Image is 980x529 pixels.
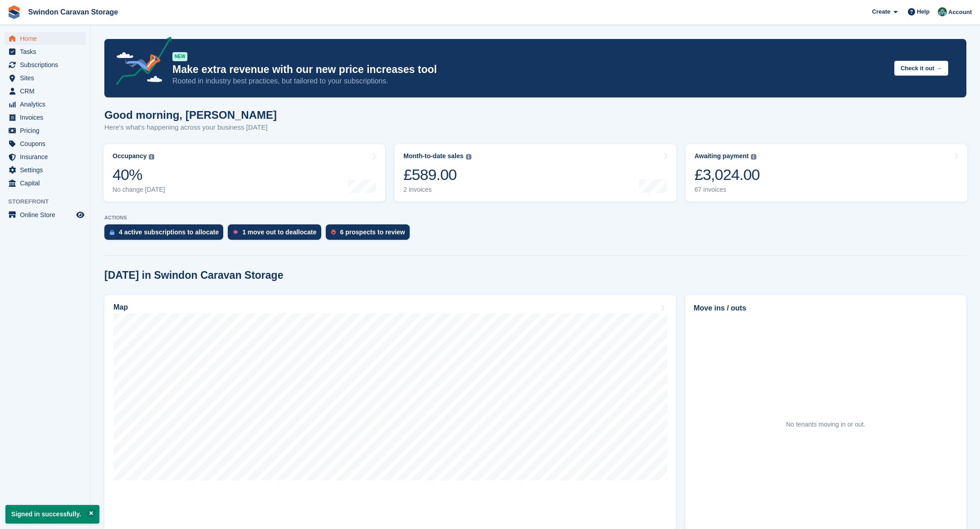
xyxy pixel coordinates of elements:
[695,165,760,184] div: £3,024.00
[24,5,122,19] a: Swindon Caravan Storage
[242,228,316,236] div: 1 move out to deallocate
[5,505,99,524] p: Signed in successfully.
[403,152,463,160] div: Month-to-date sales
[694,303,958,314] h2: Move ins / outs
[172,52,187,61] div: NEW
[5,98,86,111] a: menu
[20,124,74,137] span: Pricing
[113,186,165,194] div: No change [DATE]
[228,224,325,244] a: 1 move out to deallocate
[103,144,385,202] a: Occupancy 40% No change [DATE]
[113,152,147,160] div: Occupancy
[5,124,86,137] a: menu
[786,420,865,429] div: No tenants moving in or out.
[5,45,86,58] a: menu
[20,177,74,189] span: Capital
[20,58,74,71] span: Subscriptions
[20,72,74,84] span: Sites
[172,63,887,76] p: Make extra revenue with our new price increases tool
[5,164,86,176] a: menu
[108,37,172,88] img: price-adjustments-announcement-icon-8257ccfd72463d97f412b2fc003d46551f7dbcb40ab6d574587a9cd5c0d94...
[872,7,890,16] span: Create
[695,186,760,194] div: 67 invoices
[8,197,90,206] span: Storefront
[340,228,405,236] div: 6 prospects to review
[119,228,219,236] div: 4 active subscriptions to allocate
[948,8,972,17] span: Account
[403,165,471,184] div: £589.00
[5,32,86,45] a: menu
[104,215,966,221] p: ACTIONS
[104,269,283,281] h2: [DATE] in Swindon Caravan Storage
[5,111,86,124] a: menu
[113,303,128,311] h2: Map
[20,32,74,45] span: Home
[403,186,471,194] div: 2 invoices
[104,224,228,244] a: 4 active subscriptions to allocate
[20,209,74,221] span: Online Store
[917,7,930,16] span: Help
[5,177,86,189] a: menu
[686,144,967,202] a: Awaiting payment £3,024.00 67 invoices
[5,137,86,150] a: menu
[5,72,86,84] a: menu
[113,165,165,184] div: 40%
[20,150,74,163] span: Insurance
[695,152,749,160] div: Awaiting payment
[894,61,948,76] button: Check it out →
[5,85,86,97] a: menu
[7,5,21,19] img: stora-icon-8386f47178a22dfd0bd8f6a31ec36ba5ce8667c1dd55bd0f319d3a0aa187defe.svg
[5,209,86,221] a: menu
[20,98,74,111] span: Analytics
[326,224,414,244] a: 6 prospects to review
[5,150,86,163] a: menu
[20,45,74,58] span: Tasks
[233,229,238,235] img: move_outs_to_deallocate_icon-f764333ba52eb49d3ac5e1228854f67142a1ed5810a6f6cc68b1a99e826820c5.svg
[20,111,74,124] span: Invoices
[938,7,947,16] img: Claire Read
[20,164,74,176] span: Settings
[331,229,336,235] img: prospect-51fa495bee0391a8d652442698ab0144808aea92771e9ea1ae160a38d050c398.svg
[172,76,887,86] p: Rooted in industry best practices, but tailored to your subscriptions.
[20,137,74,150] span: Coupons
[104,122,277,133] p: Here's what's happening across your business [DATE]
[5,58,86,71] a: menu
[466,154,471,160] img: icon-info-grey-7440780725fd019a000dd9b08b2336e03edf1995a4989e88bcd33f0948082b44.svg
[110,229,114,235] img: active_subscription_to_allocate_icon-d502201f5373d7db506a760aba3b589e785aa758c864c3986d89f69b8ff3...
[149,154,154,160] img: icon-info-grey-7440780725fd019a000dd9b08b2336e03edf1995a4989e88bcd33f0948082b44.svg
[104,109,277,121] h1: Good morning, [PERSON_NAME]
[751,154,756,160] img: icon-info-grey-7440780725fd019a000dd9b08b2336e03edf1995a4989e88bcd33f0948082b44.svg
[20,85,74,97] span: CRM
[75,209,86,220] a: Preview store
[394,144,676,202] a: Month-to-date sales £589.00 2 invoices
